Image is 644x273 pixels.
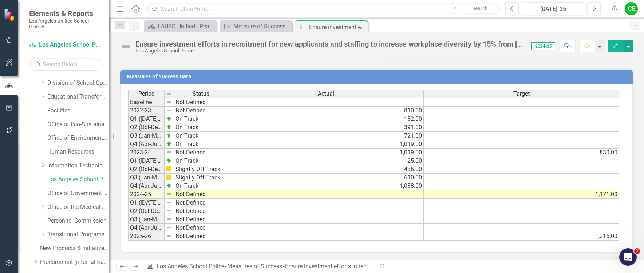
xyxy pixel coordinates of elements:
[135,48,524,54] div: Los Angeles School Police
[166,174,172,180] img: cBAA0RP0Y6D5n+AAAAAElFTkSuQmCC
[128,174,165,182] td: Q3 (Jan-Mar)-24/25
[166,91,172,97] img: 8DAGhfEEPCf229AAAAAElFTkSuQmCC
[47,120,109,129] a: Office of Eco-Sustainability
[166,107,172,113] img: 8DAGhfEEPCf229AAAAAElFTkSuQmCC
[174,215,228,224] td: Not Defined
[128,132,165,140] td: Q3 (Jan-Mar)-23/24
[128,182,165,190] td: Q4 (Apr-Jun)-24/25
[228,115,424,123] td: 182.00
[157,263,224,270] a: Los Angeles School Police
[174,182,228,190] td: On Track
[228,140,424,149] td: 1,019.00
[128,157,165,165] td: Q1 ([DATE]-Sep)-24/25
[40,244,109,253] a: New Products & Initiatives 2024-25
[138,91,155,97] span: Period
[128,215,165,224] td: Q3 (Jan-Mar)-25/26
[424,190,619,199] td: 1,171.00
[472,5,488,11] span: Search
[166,208,172,214] img: 8DAGhfEEPCf229AAAAAElFTkSuQmCC
[174,107,228,115] td: Not Defined
[4,8,16,21] img: ClearPoint Strategy
[228,123,424,132] td: 391.00
[128,207,165,215] td: Q2 (Oct-Dec)-25/26
[166,199,172,205] img: 8DAGhfEEPCf229AAAAAElFTkSuQmCC
[128,107,165,115] td: 2022-23
[228,165,424,174] td: 436.00
[166,116,172,122] img: zOikAAAAAElFTkSuQmCC
[174,190,228,199] td: Not Defined
[47,175,109,184] a: Los Angeles School Police
[47,93,109,101] a: Educational Transformation Office
[29,41,102,49] a: Los Angeles School Police
[166,166,172,172] img: cBAA0RP0Y6D5n+AAAAAElFTkSuQmCC
[531,42,555,50] span: 2024-25
[29,9,102,18] span: Elements & Reports
[227,263,282,270] a: Measures of Success
[309,23,366,32] div: Ensure investment efforts in recruitment for new applicants and staffing to increase workplace di...
[228,182,424,190] td: 1,088.00
[174,174,228,182] td: Slightly Off Track
[29,18,102,30] small: Los Angeles Unified School District
[47,148,109,156] a: Human Resources
[47,189,109,198] a: Office of Government Relations
[128,224,165,232] td: Q4 (Apr-Jun)-25/26
[166,158,172,163] img: zOikAAAAAElFTkSuQmCC
[174,115,228,123] td: On Track
[147,3,500,15] input: Search ClearPoint...
[228,157,424,165] td: 125.00
[166,132,172,138] img: zOikAAAAAElFTkSuQmCC
[166,99,172,105] img: 8DAGhfEEPCf229AAAAAElFTkSuQmCC
[128,98,165,107] td: Baseline
[634,248,640,254] span: 1
[221,22,291,31] a: Measure of Success - Scorecard Report
[47,134,109,142] a: Office of Environmental Health and Safety
[174,149,228,157] td: Not Defined
[146,262,371,271] div: » »
[424,232,619,241] td: 1,215.00
[174,157,228,165] td: On Track
[158,22,215,31] div: LAUSD Unified - Ready for the World
[166,149,172,155] img: 8DAGhfEEPCf229AAAAAElFTkSuQmCC
[47,230,109,239] a: Transitional Programs
[47,217,109,225] a: Personnel Commission
[228,174,424,182] td: 610.00
[233,22,291,31] div: Measure of Success - Scorecard Report
[47,162,109,170] a: Information Technology Services
[128,165,165,174] td: Q2 (Oct-Dec)-24/25
[462,4,498,14] button: Search
[285,263,620,270] div: Ensure investment efforts in recruitment for new applicants and staffing to increase workplace di...
[619,248,637,266] iframe: Intercom live chat
[127,74,629,79] h3: Measures of Success Data
[524,5,583,13] div: [DATE]-25
[625,2,638,15] button: CE
[228,149,424,157] td: 1,019.00
[166,233,172,239] img: 8DAGhfEEPCf229AAAAAElFTkSuQmCC
[166,216,172,222] img: 8DAGhfEEPCf229AAAAAElFTkSuQmCC
[128,232,165,241] td: 2025-26
[174,140,228,149] td: On Track
[166,191,172,197] img: 8DAGhfEEPCf229AAAAAElFTkSuQmCC
[174,165,228,174] td: Slightly Off Track
[146,22,215,31] a: LAUSD Unified - Ready for the World
[128,149,165,157] td: 2023-24
[174,207,228,215] td: Not Defined
[174,232,228,241] td: Not Defined
[424,149,619,157] td: 830.00
[120,40,132,52] img: Not Defined
[174,132,228,140] td: On Track
[228,107,424,115] td: 810.00
[128,199,165,207] td: Q1 ([DATE]-Sep)-25/26
[174,98,228,107] td: Not Defined
[47,203,109,211] a: Office of the Medical Director
[135,40,524,48] div: Ensure investment efforts in recruitment for new applicants and staffing to increase workplace di...
[128,115,165,123] td: Q1 ([DATE]-Sep)-23/24
[128,123,165,132] td: Q2 (Oct-Dec)-23/24
[128,140,165,149] td: Q4 (Apr-Jun)-23/24
[166,183,172,189] img: zOikAAAAAElFTkSuQmCC
[174,224,228,232] td: Not Defined
[174,199,228,207] td: Not Defined
[166,225,172,230] img: 8DAGhfEEPCf229AAAAAElFTkSuQmCC
[318,91,334,97] span: Actual
[47,79,109,87] a: Division of School Operations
